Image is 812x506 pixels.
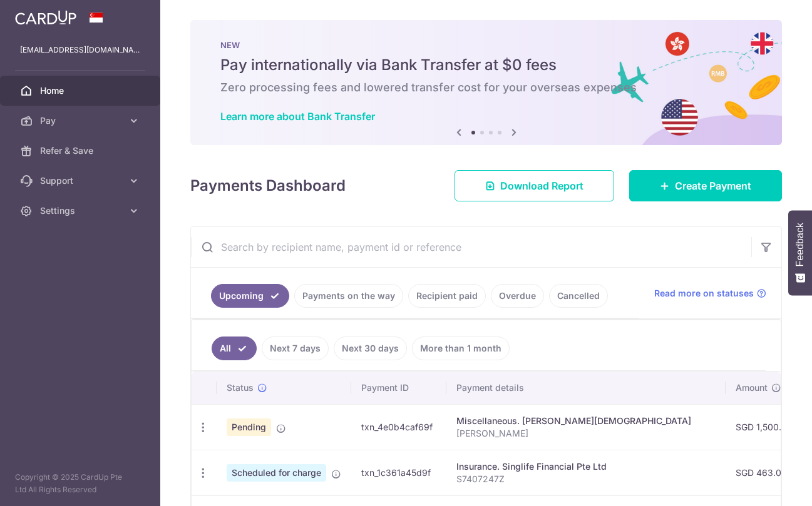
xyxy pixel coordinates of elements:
h5: Pay internationally via Bank Transfer at $0 fees [220,55,752,75]
img: CardUp [15,10,76,25]
p: [PERSON_NAME] [456,427,716,440]
a: More than 1 month [412,336,510,360]
a: Learn more about Bank Transfer [220,110,375,123]
a: Upcoming [211,284,289,308]
th: Payment details [446,372,726,404]
a: Create Payment [629,170,782,201]
div: Insurance. Singlife Financial Pte Ltd [456,460,716,473]
td: SGD 1,500.00 [726,404,809,450]
span: Read more on statuses [654,287,754,300]
a: Next 7 days [262,336,329,360]
input: Search by recipient name, payment id or reference [191,227,751,267]
a: Download Report [455,170,614,201]
a: Overdue [491,284,544,308]
a: Payments on the way [294,284,403,308]
h6: Zero processing fees and lowered transfer cost for your overseas expenses [220,80,752,95]
span: Home [40,84,123,97]
button: Feedback - Show survey [788,210,812,295]
span: Scheduled for charge [227,464,326,482]
a: Read more on statuses [654,287,766,300]
a: All [212,336,257,360]
div: Miscellaneous. [PERSON_NAME][DEMOGRAPHIC_DATA] [456,415,716,427]
td: SGD 463.00 [726,450,809,495]
a: Cancelled [549,284,608,308]
span: Feedback [794,223,806,266]
span: Pending [227,418,271,436]
p: NEW [220,40,752,50]
span: Amount [736,382,768,394]
span: Download Report [500,178,583,193]
h4: Payments Dashboard [190,175,346,197]
th: Payment ID [351,372,446,404]
a: Next 30 days [334,336,407,360]
td: txn_1c361a45d9f [351,450,446,495]
span: Pay [40,114,123,127]
span: Support [40,175,123,187]
span: Create Payment [675,178,751,193]
a: Recipient paid [408,284,486,308]
span: Settings [40,205,123,217]
span: Status [227,382,254,394]
p: S7407247Z [456,473,716,485]
td: txn_4e0b4caf69f [351,404,446,450]
span: Refer & Save [40,144,123,157]
img: Bank transfer banner [190,20,782,145]
p: [EMAIL_ADDRESS][DOMAIN_NAME] [20,44,140,56]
